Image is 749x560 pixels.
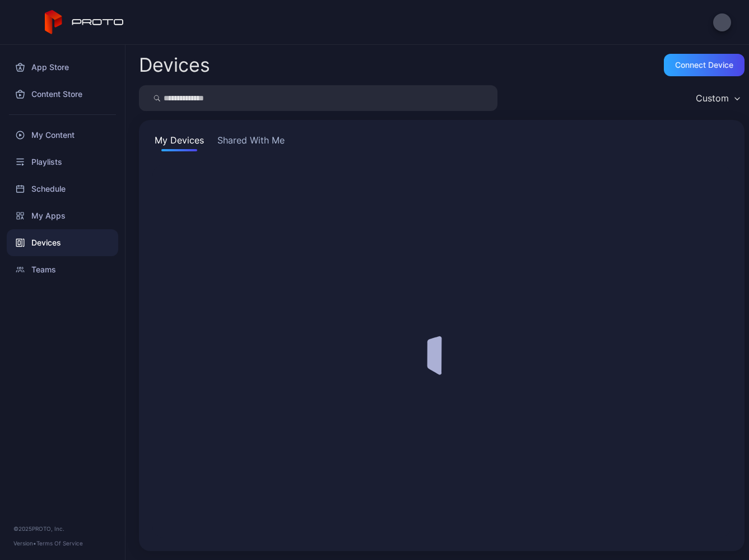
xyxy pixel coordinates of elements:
[36,540,83,547] a: Terms Of Service
[215,133,287,151] button: Shared With Me
[7,149,118,175] a: Playlists
[139,55,210,75] h2: Devices
[664,54,745,76] button: Connect device
[13,524,111,533] div: © 2025 PROTO, Inc.
[696,92,729,104] div: Custom
[13,540,36,547] span: Version •
[7,54,118,81] a: App Store
[7,202,118,229] a: My Apps
[7,229,118,256] a: Devices
[7,175,118,202] a: Schedule
[7,122,118,149] a: My Content
[675,61,733,70] div: Connect device
[152,133,206,151] button: My Devices
[7,256,118,283] a: Teams
[7,81,118,108] a: Content Store
[690,85,745,111] button: Custom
